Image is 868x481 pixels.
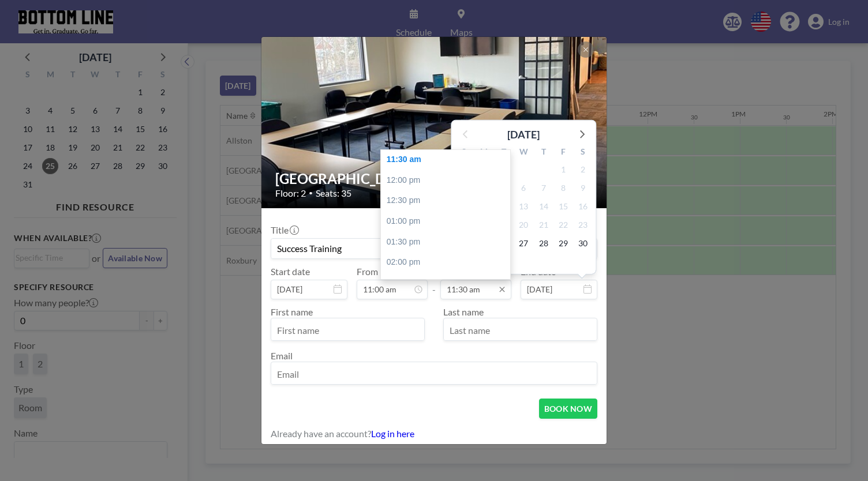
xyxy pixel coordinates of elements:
div: S [573,145,593,160]
input: Last name [444,321,597,340]
span: Friday, August 22, 2025 [555,217,571,233]
div: 12:30 pm [381,190,516,211]
span: Thursday, August 28, 2025 [536,235,552,251]
label: Email [271,350,293,361]
div: W [514,145,533,160]
label: From [357,266,378,277]
input: Guest reservation [271,239,597,258]
label: First name [271,306,313,317]
span: Thursday, August 7, 2025 [536,180,552,196]
div: M [474,145,494,160]
div: 12:00 pm [381,170,516,191]
div: 11:30 am [381,149,516,170]
span: Tuesday, August 19, 2025 [496,217,512,233]
div: 01:30 pm [381,232,516,253]
div: 01:00 pm [381,211,516,232]
span: Tuesday, August 12, 2025 [496,198,512,215]
div: F [553,145,573,160]
div: 02:30 pm [381,273,516,294]
label: Last name [443,306,484,317]
div: S [454,145,474,160]
div: [DATE] [507,126,540,142]
span: Friday, August 29, 2025 [555,235,571,251]
span: Wednesday, August 27, 2025 [515,235,532,251]
span: Saturday, August 16, 2025 [575,198,591,215]
div: T [533,145,553,160]
input: Email [271,364,597,384]
label: Start date [271,266,310,277]
input: First name [271,321,424,340]
span: Saturday, August 30, 2025 [575,235,591,251]
span: Tuesday, August 5, 2025 [496,180,512,196]
span: Tuesday, August 26, 2025 [496,235,512,251]
span: Friday, August 1, 2025 [555,161,571,178]
span: Wednesday, August 13, 2025 [515,198,532,215]
span: Friday, August 8, 2025 [555,180,571,196]
span: Saturday, August 23, 2025 [575,217,591,233]
button: BOOK NOW [539,399,597,419]
span: Wednesday, August 20, 2025 [515,217,532,233]
span: Saturday, August 2, 2025 [575,161,591,178]
label: Title [271,224,298,236]
span: Floor: 2 [275,187,306,199]
h2: [GEOGRAPHIC_DATA] [275,170,594,187]
span: Wednesday, August 6, 2025 [515,180,532,196]
span: Friday, August 15, 2025 [555,198,571,215]
span: Saturday, August 9, 2025 [575,180,591,196]
span: Thursday, August 21, 2025 [536,217,552,233]
span: Seats: 35 [316,187,351,199]
span: • [309,189,313,197]
div: 02:00 pm [381,252,516,273]
span: Thursday, August 14, 2025 [536,198,552,215]
span: Already have an account? [271,428,371,439]
span: - [432,270,436,295]
a: Log in here [371,428,414,439]
div: T [494,145,514,160]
